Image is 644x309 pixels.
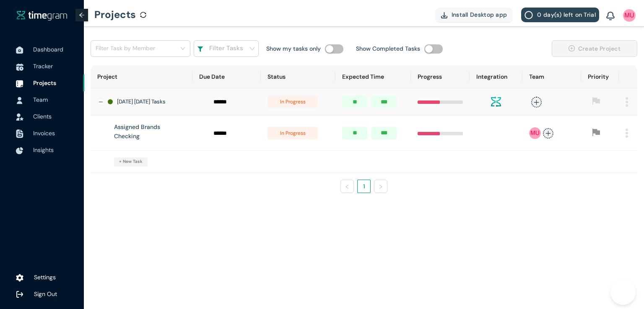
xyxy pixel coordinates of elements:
img: InvoiceIcon [16,113,23,121]
img: MenuIcon.83052f96084528689178504445afa2f4.svg [626,129,628,138]
span: Tracker [33,62,53,70]
span: in progress [267,95,318,108]
img: integration [491,97,501,107]
span: arrow-left [79,12,85,18]
img: TimeTrackerIcon [16,63,23,71]
span: Insights [33,146,54,154]
span: plus [543,128,553,139]
span: Sign Out [34,290,57,298]
th: Priority [581,65,619,88]
th: Due Date [192,65,261,88]
span: Team [33,96,48,103]
img: DashboardIcon [16,46,23,54]
li: 1 [357,180,371,193]
th: Expected Time [335,65,410,88]
span: left [345,184,350,189]
span: Invoices [33,129,55,137]
img: settings.78e04af822cf15d41b38c81147b09f22.svg [16,274,23,282]
span: right [378,184,383,189]
div: Assigned Brands Checking [114,122,186,144]
span: Clients [33,113,52,120]
button: plus-circleCreate Project [552,40,637,57]
img: UserIcon [623,9,636,22]
span: Settings [34,273,56,281]
div: [DATE] [DATE] Tasks [108,98,186,106]
button: Collapse row [98,99,104,106]
span: Install Desktop app [452,10,507,19]
a: 1 [358,180,370,193]
button: right [374,180,387,193]
h1: Show my tasks only [266,44,321,53]
span: 0 day(s) left on Trial [537,10,596,19]
span: + New Task [119,158,143,165]
img: InsightsIcon [16,147,23,154]
img: UserIcon [16,97,23,104]
h1: Show Completed Tasks [356,44,420,53]
img: BellIcon [606,12,615,21]
li: Previous Page [340,180,354,193]
button: left [340,180,354,193]
img: filterIcon [197,46,203,52]
th: Project [91,65,192,88]
span: flag [592,128,600,136]
img: timegram [17,10,67,21]
span: in progress [267,127,318,139]
h1: Filter Tasks [209,44,243,54]
th: Status [261,65,335,88]
button: 0 day(s) left on Trial [521,8,599,22]
img: 84LYLgAAAAZJREFUAwCOWPMs1AIL8wAAAABJRU5ErkJggg== [529,127,541,139]
iframe: Toggle Customer Support [610,280,636,305]
button: Install Desktop app [435,8,513,22]
h1: [DATE] [DATE] Tasks [117,98,166,106]
span: down [249,46,255,52]
img: logOut.ca60ddd252d7bab9102ea2608abe0238.svg [16,291,23,298]
h1: Assigned Brands Checking [114,122,186,141]
button: + New Task [114,157,148,166]
span: sync [140,12,146,18]
img: DownloadApp [441,12,447,18]
span: plus [531,97,542,107]
span: Projects [33,79,56,87]
th: Progress [411,65,470,88]
span: flag [592,97,600,105]
img: MenuIcon.83052f96084528689178504445afa2f4.svg [626,97,628,107]
img: ProjectIcon [16,80,23,88]
img: InvoiceIcon [16,129,23,138]
li: Next Page [374,180,387,193]
th: Team [522,65,581,88]
span: Dashboard [33,46,63,53]
th: Integration [470,65,522,88]
h1: Projects [94,2,136,27]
